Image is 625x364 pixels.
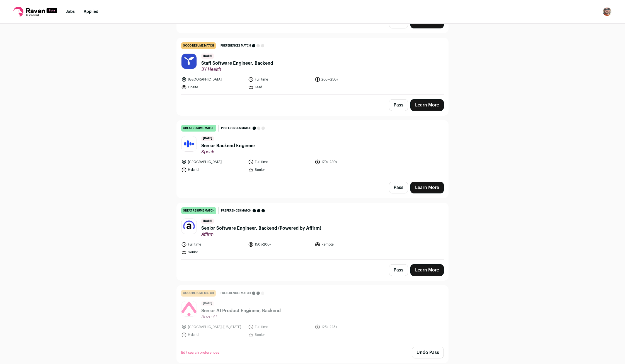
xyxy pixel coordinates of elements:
li: Senior [248,167,312,173]
span: [DATE] [201,54,214,59]
li: 125k-225k [315,324,378,330]
li: Senior [248,332,312,338]
li: Full time [181,242,245,247]
span: Affirm [201,232,321,237]
div: great resume match [181,125,216,132]
li: Full time [248,324,312,330]
span: Arize AI [201,314,281,320]
span: Preferences match [221,43,251,48]
a: Learn More [410,99,444,111]
li: Full time [248,77,312,82]
img: 2831418-medium_jpg [603,7,612,16]
li: Remote [315,242,378,247]
li: Full time [248,159,312,165]
a: Applied [84,10,98,14]
a: great resume match Preferences match [DATE] Senior Software Engineer, Backend (Powered by Affirm)... [177,203,448,259]
a: great resume match Preferences match [DATE] Senior Backend Engineer Speak [GEOGRAPHIC_DATA] Full ... [177,120,448,177]
li: Lead [248,84,312,90]
li: 150k-200k [248,242,312,247]
button: Pass [389,182,408,193]
img: b8aebdd1f910e78187220eb90cc21d50074b3a99d53b240b52f0c4a299e1e609.jpg [181,219,197,234]
li: 170k-280k [315,159,378,165]
span: Preferences match [221,290,251,296]
li: 205k-250k [315,77,378,82]
button: Pass [389,99,408,111]
span: [DATE] [201,301,214,306]
span: [DATE] [201,219,214,224]
a: Learn More [410,264,444,276]
div: good resume match [181,290,216,297]
span: Speak [201,149,255,155]
button: Open dropdown [603,7,612,16]
li: Senior [181,249,245,255]
span: [DATE] [201,136,214,141]
span: Senior Software Engineer, Backend (Powered by Affirm) [201,225,321,232]
img: 10495602-1155f5252c74e9b4b3ce21776da9b784-medium_jpg.jpg [181,54,197,69]
span: Senior AI Product Engineer, Backend [201,307,281,314]
span: Preferences match [221,208,251,213]
a: Edit search preferences [181,350,219,355]
li: Hybrid [181,332,245,338]
div: good resume match [181,42,216,49]
img: 242a75ca13b184d7908051556dd7bcc7e5c61c9a0f8b053cd665d2a9578634e1.jpg [181,136,197,151]
button: Pass [389,264,408,276]
a: good resume match Preferences match [DATE] Senior AI Product Engineer, Backend Arize AI [GEOGRAPH... [177,285,448,342]
img: 2df527b1dfcb790529c64001013ccbc3539c789b473105b6e2e89f297ed17cd8.png [181,302,197,316]
a: Learn More [410,182,444,193]
button: Undo Pass [412,347,444,358]
span: Staff Software Engineer, Backend [201,60,273,67]
li: [GEOGRAPHIC_DATA] [181,77,245,82]
li: Hybrid [181,167,245,173]
span: 3Y Health [201,67,273,72]
li: [GEOGRAPHIC_DATA] [181,159,245,165]
a: Jobs [66,10,75,14]
span: Preferences match [221,125,251,131]
span: Senior Backend Engineer [201,142,255,149]
li: Onsite [181,84,245,90]
div: great resume match [181,207,216,214]
li: [GEOGRAPHIC_DATA], [US_STATE] [181,324,245,330]
a: good resume match Preferences match [DATE] Staff Software Engineer, Backend 3Y Health [GEOGRAPHIC... [177,38,448,94]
